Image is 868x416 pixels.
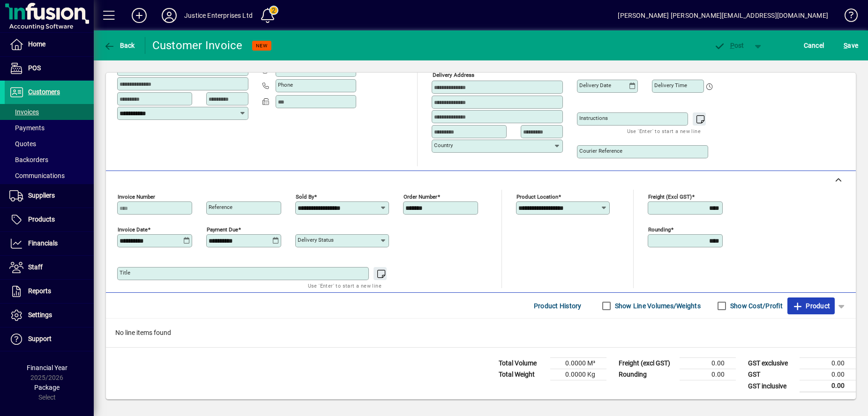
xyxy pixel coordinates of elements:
[787,297,835,314] button: Product
[209,204,232,210] mat-label: Reference
[579,82,611,89] mat-label: Delivery date
[680,369,736,380] td: 0.00
[530,297,585,314] button: Product History
[28,263,43,271] span: Staff
[104,42,135,49] span: Back
[27,364,67,371] span: Financial Year
[550,369,606,380] td: 0.0000 Kg
[9,140,36,148] span: Quotes
[648,193,692,200] mat-label: Freight (excl GST)
[5,280,94,303] a: Reports
[34,384,60,391] span: Package
[709,37,749,54] button: Post
[550,358,606,369] td: 0.0000 M³
[494,358,550,369] td: Total Volume
[5,120,94,136] a: Payments
[5,256,94,279] a: Staff
[613,301,701,311] label: Show Line Volumes/Weights
[5,208,94,231] a: Products
[5,33,94,56] a: Home
[534,298,582,313] span: Product History
[743,358,800,369] td: GST exclusive
[404,193,437,200] mat-label: Order number
[743,369,800,380] td: GST
[614,358,680,369] td: Freight (excl GST)
[28,64,41,72] span: POS
[728,301,783,311] label: Show Cost/Profit
[106,319,856,347] div: No line items found
[118,193,155,200] mat-label: Invoice number
[579,148,622,154] mat-label: Courier Reference
[730,42,734,49] span: P
[5,232,94,255] a: Financials
[298,237,334,243] mat-label: Delivery status
[618,8,828,23] div: [PERSON_NAME] [PERSON_NAME][EMAIL_ADDRESS][DOMAIN_NAME]
[28,215,55,223] span: Products
[800,358,856,369] td: 0.00
[800,369,856,380] td: 0.00
[9,108,39,116] span: Invoices
[5,104,94,120] a: Invoices
[152,38,243,53] div: Customer Invoice
[256,43,268,49] span: NEW
[614,369,680,380] td: Rounding
[5,136,94,152] a: Quotes
[101,37,137,54] button: Back
[627,126,701,136] mat-hint: Use 'Enter' to start a new line
[5,57,94,80] a: POS
[28,335,52,342] span: Support
[516,193,558,200] mat-label: Product location
[184,8,253,23] div: Justice Enterprises Ltd
[5,168,94,184] a: Communications
[296,193,314,200] mat-label: Sold by
[743,380,800,392] td: GST inclusive
[9,172,65,179] span: Communications
[800,380,856,392] td: 0.00
[278,82,293,88] mat-label: Phone
[5,327,94,351] a: Support
[118,226,148,233] mat-label: Invoice date
[28,287,51,295] span: Reports
[654,82,687,89] mat-label: Delivery time
[792,298,830,313] span: Product
[680,358,736,369] td: 0.00
[94,37,145,54] app-page-header-button: Back
[9,156,48,163] span: Backorders
[844,38,858,53] span: ave
[5,152,94,168] a: Backorders
[5,184,94,208] a: Suppliers
[5,304,94,327] a: Settings
[648,226,671,233] mat-label: Rounding
[28,311,52,319] span: Settings
[28,88,60,96] span: Customers
[494,369,550,380] td: Total Weight
[120,269,130,276] mat-label: Title
[838,2,856,32] a: Knowledge Base
[124,7,154,24] button: Add
[804,38,824,53] span: Cancel
[28,192,55,199] span: Suppliers
[844,42,847,49] span: S
[579,115,608,121] mat-label: Instructions
[207,226,238,233] mat-label: Payment due
[714,42,744,49] span: ost
[801,37,827,54] button: Cancel
[28,40,45,48] span: Home
[841,37,861,54] button: Save
[154,7,184,24] button: Profile
[308,280,382,291] mat-hint: Use 'Enter' to start a new line
[434,142,453,149] mat-label: Country
[28,239,58,247] span: Financials
[9,124,45,132] span: Payments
